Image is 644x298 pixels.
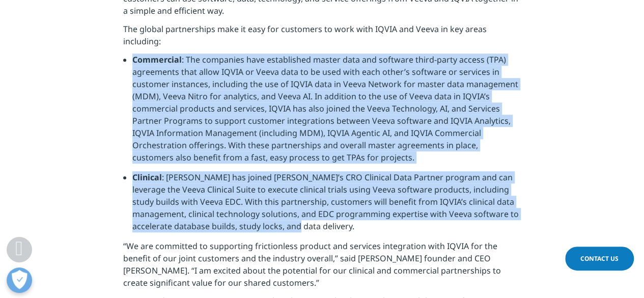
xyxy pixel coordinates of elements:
[132,172,162,183] strong: Clinical
[580,254,619,263] span: Contact Us
[123,23,521,53] p: The global partnerships make it easy for customers to work with IQVIA and Veeva in key areas incl...
[132,171,521,240] li: : [PERSON_NAME] has joined [PERSON_NAME]’s CRO Clinical Data Partner program and can leverage the...
[565,247,634,270] a: Contact Us
[132,53,521,171] li: : The companies have established master data and software third-party access (TPA) agreements tha...
[7,267,32,293] button: Open Preferences
[123,240,521,295] p: “We are committed to supporting frictionless product and services integration with IQVIA for the ...
[132,54,182,65] strong: Commercial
